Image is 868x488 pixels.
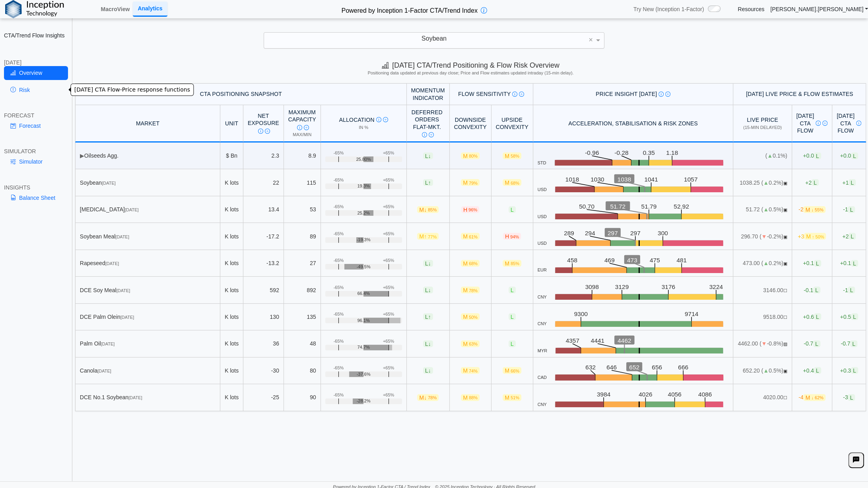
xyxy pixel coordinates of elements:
[461,260,480,267] span: M
[538,187,547,192] span: USD
[538,90,729,98] div: Price Insight [DATE]
[4,112,68,119] div: FORECAST
[334,365,344,371] div: -65%
[666,149,678,156] text: 1.18
[743,125,782,130] span: (15-min delayed)
[574,310,587,317] text: 9300
[639,391,652,398] text: 4026
[538,295,547,300] span: CNY
[334,231,344,236] div: -65%
[812,179,819,186] span: L
[469,154,478,158] span: 80%
[644,176,658,183] text: 1041
[220,223,243,250] td: K lots
[469,181,478,185] span: 79%
[243,223,284,250] td: -17.2
[429,132,434,137] img: Read More
[629,364,639,371] text: 652
[4,83,68,97] a: Risk
[538,321,547,326] span: CNY
[840,367,858,374] span: +0.3
[338,4,481,15] h2: Powered by Inception 1-Factor CTA/Trend Index
[538,160,546,166] span: STD
[585,283,598,290] text: 3098
[851,367,858,374] span: L
[849,233,856,240] span: L
[491,105,533,142] th: Upside Convexity
[469,342,478,346] span: 63%
[284,250,321,277] td: 27
[796,112,827,134] div: [DATE] CTA Flow
[587,33,594,48] span: Clear value
[101,342,115,346] span: [DATE]
[383,117,388,122] img: Read More
[77,70,864,76] h5: Positioning data updated at previous day close; Price and Flow estimates updated intraday (15-min...
[783,369,787,373] span: OPEN: Market session is currently open.
[423,313,433,320] span: L
[733,357,792,384] td: 652.20 ( 0.5%)
[71,84,194,96] div: [DATE] CTA Flow-Price response functions
[588,36,593,43] span: ×
[614,149,628,156] text: -0.28
[837,112,861,134] div: [DATE] CTA Flow
[220,169,243,196] td: K lots
[417,206,439,213] span: M
[80,367,216,374] div: Canola
[814,260,821,267] span: L
[585,364,596,371] text: 632
[383,150,394,156] div: +65%
[509,206,516,213] span: L
[676,257,687,264] text: 481
[643,149,654,156] text: 0.35
[428,180,431,186] span: ↑
[297,125,302,130] img: Info
[538,241,547,246] span: USD
[461,313,480,320] span: M
[80,394,216,401] div: DCE No.1 Soybean
[803,260,821,267] span: +0.1
[428,152,431,159] span: ↓
[503,233,521,240] span: H
[641,203,656,210] text: 51.79
[284,304,321,330] td: 135
[761,233,767,240] span: ▼
[423,260,433,267] span: L
[565,337,579,344] text: 4357
[763,260,769,266] span: ▲
[284,169,321,196] td: 115
[733,304,792,330] td: 9518.00
[383,365,394,371] div: +65%
[80,340,216,347] div: Palm Oil
[80,233,216,240] div: Soybean Meal
[538,267,547,273] span: EUR
[258,129,263,134] img: Info
[842,233,856,240] span: +2
[243,384,284,411] td: -25
[357,372,371,377] span: -37.6%
[334,285,344,290] div: -65%
[538,348,547,353] span: MYR
[243,304,284,330] td: 130
[803,152,821,159] span: +0.0
[220,105,243,142] th: Unit
[243,169,284,196] td: 22
[423,287,433,293] span: L
[606,364,617,371] text: 646
[533,105,734,142] th: Acceleration, Stabilisation & Risk Zones
[684,176,697,183] text: 1057
[698,391,712,398] text: 4086
[709,283,723,290] text: 3224
[220,277,243,303] td: K lots
[454,90,528,98] div: Flow Sensitivity
[510,234,519,239] span: 94%
[424,233,427,240] span: ↑
[608,230,618,236] text: 297
[738,6,764,13] a: Resources
[102,181,116,185] span: [DATE]
[597,391,611,398] text: 3984
[325,116,402,123] div: Allocation
[512,92,517,97] img: Info
[783,181,787,185] span: OPEN: Market session is currently open.
[383,231,394,236] div: +65%
[733,169,792,196] td: 1038.25 ( 0.2%)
